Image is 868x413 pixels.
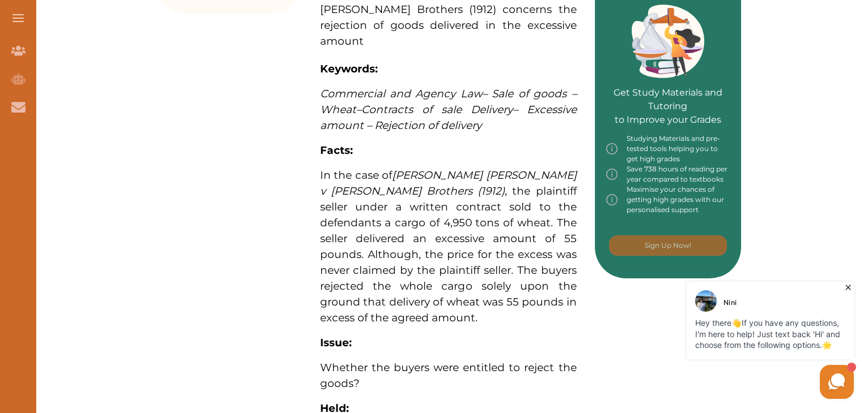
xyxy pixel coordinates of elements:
[320,336,352,349] strong: Issue:
[596,279,857,402] iframe: HelpCrunch
[606,164,730,184] div: Save 738 hours of reading per year compared to textbooks
[606,134,618,164] img: info-img
[320,169,577,324] span: In the case of , the plaintiff seller under a written contract sold to the defendants a cargo of ...
[645,240,691,251] p: Sign Up Now!
[320,144,353,157] strong: Facts:
[320,169,577,197] span: [PERSON_NAME] [PERSON_NAME] v [PERSON_NAME] Brothers (1912)
[332,103,356,116] span: heat
[361,103,513,116] span: Contracts of sale Delivery
[609,235,727,256] button: [object Object]
[320,103,577,132] span: – Excessive amount – Rejection of delivery
[320,87,482,100] span: Commercial and Agency Law
[632,5,704,78] img: Green card image
[606,134,730,164] div: Studying Materials and pre-tested tools helping you to get high grades
[320,361,577,390] span: Whether the buyers were entitled to reject the goods?
[320,62,378,75] strong: Keywords:
[606,54,730,127] p: Get Study Materials and Tutoring to Improve your Grades
[320,87,577,116] span: – Sale of goods – W –
[606,164,618,184] img: info-img
[606,184,618,215] img: info-img
[606,184,730,215] div: Maximise your chances of getting high grades with our personalised support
